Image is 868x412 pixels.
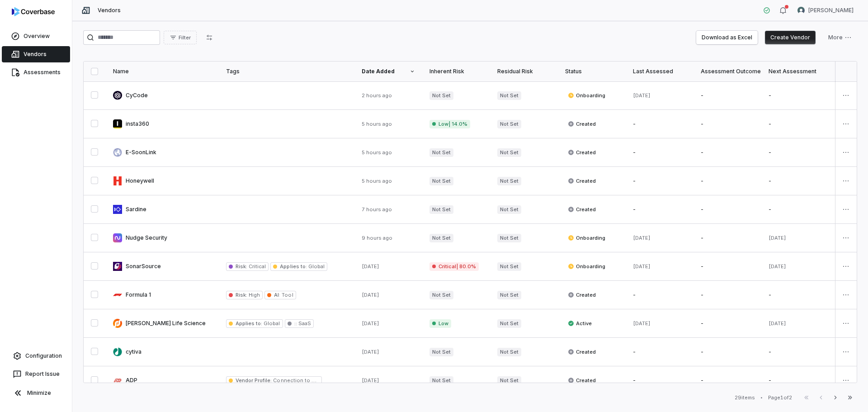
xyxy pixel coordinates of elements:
img: Nate Warner avatar [797,7,805,14]
span: Filter [179,34,191,41]
span: Vendor Profile : [236,377,272,384]
span: Connection to CRL [272,377,321,384]
div: Date Added [362,68,415,75]
a: Overview [2,28,70,44]
span: [DATE] [362,320,379,327]
div: Tags [226,68,347,75]
button: Minimize [4,384,68,402]
td: - [693,224,761,252]
td: - [761,110,829,138]
span: 5 hours ago [362,121,392,127]
td: - [761,338,829,366]
td: - [693,252,761,281]
button: More [823,31,857,44]
span: 5 hours ago [362,178,392,184]
span: Risk : [236,292,247,298]
span: [PERSON_NAME] [808,7,854,14]
td: - [693,81,761,110]
span: Not Set [429,234,453,242]
span: Not Set [497,291,521,299]
td: - [761,138,829,167]
span: Global [262,320,280,327]
span: Not Set [497,177,521,185]
div: Inherent Risk [429,68,483,75]
td: - [761,195,829,224]
td: - [626,110,693,138]
span: Not Set [497,148,521,157]
span: [DATE] [769,235,786,241]
td: - [761,366,829,395]
td: - [693,167,761,195]
div: Status [565,68,618,75]
span: Low [429,319,451,328]
td: - [693,281,761,309]
span: Onboarding [568,263,605,270]
td: - [626,195,693,224]
td: - [626,138,693,167]
span: Created [568,206,596,213]
span: [DATE] [769,320,786,327]
td: - [761,281,829,309]
td: - [693,309,761,338]
span: Onboarding [568,234,605,242]
span: Not Set [429,177,453,185]
span: [DATE] [362,349,379,355]
span: [DATE] [769,263,786,270]
div: • [760,394,763,401]
span: Global [307,263,325,270]
span: [DATE] [362,292,379,298]
button: Report Issue [4,366,68,382]
td: - [626,281,693,309]
span: [DATE] [362,263,379,270]
div: Last Assessed [633,68,686,75]
span: Tool [280,292,293,298]
span: Not Set [429,291,453,299]
span: Created [568,377,596,384]
td: - [626,366,693,395]
span: Active [568,320,592,327]
a: Vendors [2,46,70,62]
td: - [626,338,693,366]
span: Not Set [497,348,521,356]
span: AI : [274,292,280,298]
span: Not Set [497,91,521,100]
span: Critical | 80.0% [429,262,479,271]
span: Not Set [497,234,521,242]
span: Not Set [429,148,453,157]
span: 7 hours ago [362,206,392,213]
div: 29 items [735,394,755,401]
button: Nate Warner avatar[PERSON_NAME] [792,4,859,17]
span: [DATE] [633,92,651,99]
span: 9 hours ago [362,235,392,241]
div: Next Assessment [769,68,822,75]
a: Assessments [2,64,70,81]
span: Onboarding [568,92,605,99]
span: Risk : [236,263,247,270]
span: Not Set [429,376,453,385]
span: Applies to : [280,263,307,270]
span: 5 hours ago [362,149,392,156]
td: - [693,110,761,138]
span: Low | 14.0% [429,120,470,128]
span: Critical [247,263,266,270]
td: - [693,338,761,366]
td: - [761,81,829,110]
span: Not Set [429,205,453,214]
button: Filter [164,31,197,44]
span: Not Set [497,319,521,328]
button: Create Vendor [765,31,816,44]
span: [DATE] [633,235,651,241]
td: - [693,138,761,167]
td: - [693,366,761,395]
span: High [247,292,260,298]
td: - [693,195,761,224]
span: Created [568,149,596,156]
span: [DATE] [362,377,379,384]
span: Created [568,348,596,355]
span: Not Set [429,348,453,356]
span: Vendors [98,7,121,14]
span: Not Set [497,376,521,385]
span: Not Set [497,205,521,214]
span: 2 hours ago [362,92,392,99]
span: Created [568,120,596,128]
